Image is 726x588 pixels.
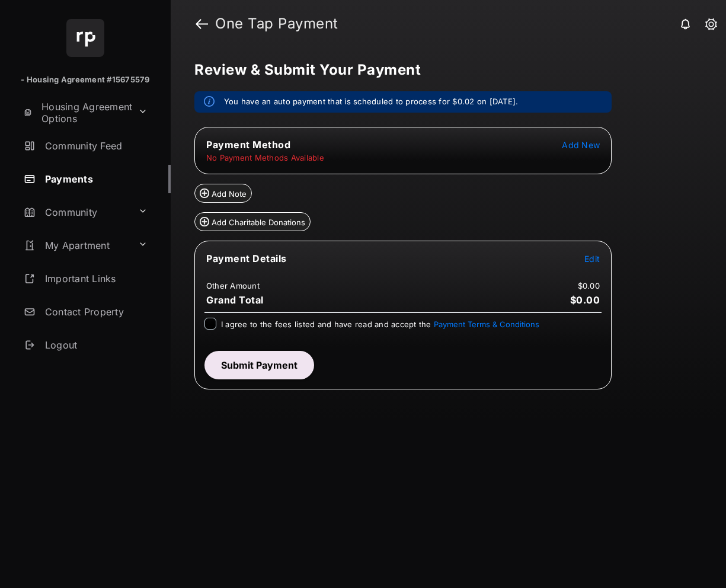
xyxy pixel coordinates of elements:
p: - Housing Agreement #15675579 [21,74,149,86]
span: Payment Method [206,139,290,151]
span: Add New [562,140,600,150]
h5: Review & Submit Your Payment [194,63,693,77]
td: Other Amount [206,280,260,291]
span: Payment Details [206,253,287,264]
span: $0.00 [570,294,600,306]
button: Add Charitable Donations [194,212,311,231]
td: $0.00 [577,280,600,291]
button: Add Note [194,184,252,203]
img: svg+xml;base64,PHN2ZyB4bWxucz0iaHR0cDovL3d3dy53My5vcmcvMjAwMC9zdmciIHdpZHRoPSI2NCIgaGVpZ2h0PSI2NC... [66,19,104,57]
a: Logout [19,331,171,359]
a: Contact Property [19,298,171,326]
button: Edit [584,253,600,264]
a: Housing Agreement Options [19,98,133,127]
span: I agree to the fees listed and have read and accept the [221,319,539,329]
span: Edit [584,254,600,264]
span: Grand Total [206,294,264,306]
a: Important Links [19,264,152,293]
a: My Apartment [19,231,133,260]
a: Community Feed [19,132,171,160]
button: I agree to the fees listed and have read and accept the [434,319,539,329]
a: Payments [19,165,171,193]
button: Add New [562,139,600,151]
button: Submit Payment [204,351,314,379]
td: No Payment Methods Available [206,152,325,163]
em: You have an auto payment that is scheduled to process for $0.02 on [DATE]. [224,96,518,108]
strong: One Tap Payment [215,17,338,31]
a: Community [19,198,133,226]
